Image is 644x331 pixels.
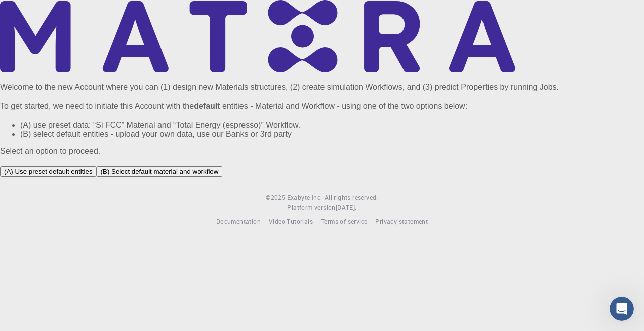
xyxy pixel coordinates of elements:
[321,217,367,227] a: Terms of service
[287,193,323,201] span: Exabyte Inc.
[19,7,67,16] span: Assistenza
[20,130,644,139] li: (B) select default entities - upload your own data, use our Banks or 3rd party
[216,217,261,225] span: Documentation
[194,102,220,110] b: default
[216,217,261,227] a: Documentation
[269,217,313,225] span: Video Tutorials
[375,217,428,225] span: Privacy statement
[336,203,357,211] span: [DATE] .
[325,193,378,203] span: All rights reserved.
[287,193,323,203] a: Exabyte Inc.
[20,121,644,130] li: (A) use preset data: “Si FCC” Material and “Total Energy (espresso)” Workflow.
[375,217,428,227] a: Privacy statement
[336,203,357,213] a: [DATE].
[610,297,634,321] iframe: Intercom live chat
[321,217,367,225] span: Terms of service
[97,166,223,177] button: (B) Select default material and workflow
[269,217,313,227] a: Video Tutorials
[287,203,335,213] span: Platform version
[266,193,287,203] span: © 2025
